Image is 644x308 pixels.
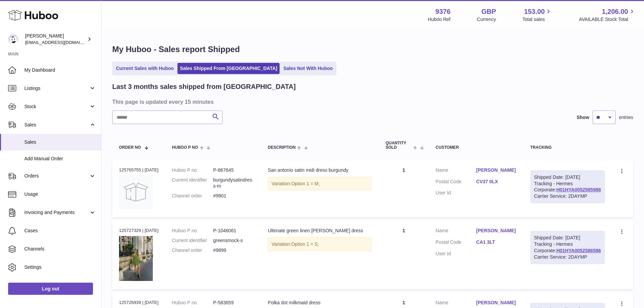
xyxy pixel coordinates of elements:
h3: This page is updated every 15 minutes [112,98,631,105]
dt: Huboo P no [172,167,213,173]
span: Quantity Sold [385,141,411,150]
span: Description [268,145,295,150]
a: CV37 0LX [476,179,517,185]
span: My Dashboard [24,67,96,73]
div: Carrier Service: 2DAYMP [534,193,601,199]
span: Listings [24,85,89,92]
span: AVAILABLE Stock Total [579,16,636,23]
span: Total sales [522,16,552,23]
h1: My Huboo - Sales report Shipped [112,44,633,55]
span: Stock [24,103,89,110]
a: Current Sales with Huboo [114,63,176,74]
div: 125727329 | [DATE] [119,228,159,234]
dd: #9901 [213,193,254,199]
a: 1,206.00 AVAILABLE Stock Total [579,7,636,23]
div: 125765755 | [DATE] [119,167,159,173]
div: Tracking - Hermes Corporate: [530,231,605,264]
a: CA1 3LT [476,239,517,245]
dd: greensmock-s [213,237,254,244]
div: Ultimate green linen [PERSON_NAME] dress [268,228,372,234]
dt: Name [436,300,476,308]
a: Sales Not With Huboo [281,63,335,74]
span: Option 1 = S; [291,241,319,247]
a: [PERSON_NAME] [476,228,517,234]
label: Show [577,114,589,121]
dt: Channel order [172,193,213,199]
div: San antonio satin midi dress burgundy [268,167,372,173]
span: Add Manual Order [24,156,96,162]
dt: Name [436,167,476,175]
strong: GBP [481,7,496,16]
span: Sales [24,122,89,128]
span: [EMAIL_ADDRESS][DOMAIN_NAME] [25,40,99,45]
span: Huboo P no [172,145,198,150]
span: entries [619,114,633,121]
dd: #9899 [213,247,254,254]
h2: Last 3 months sales shipped from [GEOGRAPHIC_DATA] [112,82,296,91]
dd: P-583659 [213,300,254,306]
span: Sales [24,139,96,145]
span: 153.00 [524,7,545,16]
span: 1,206.00 [602,7,628,16]
a: 153.00 Total sales [522,7,552,23]
div: Variation: [268,177,372,191]
span: Cases [24,228,96,234]
span: Channels [24,246,96,252]
dt: Huboo P no [172,228,213,234]
div: Shipped Date: [DATE] [534,174,601,181]
img: internalAdmin-9376@internal.huboo.com [8,34,18,44]
span: Orders [24,173,89,179]
div: Tracking [530,145,605,150]
span: Settings [24,264,96,270]
div: Carrier Service: 2DAYMP [534,254,601,260]
dt: Postal Code [436,179,476,187]
dt: User Id [436,190,476,196]
span: Order No [119,145,141,150]
div: Customer [436,145,517,150]
div: Currency [477,16,496,23]
dt: User Id [436,251,476,257]
div: Tracking - Hermes Corporate: [530,170,605,204]
img: IMG_4654.jpg [119,236,153,281]
dd: P-1046061 [213,228,254,234]
dd: burgundysatindress-m [213,177,254,190]
a: H01HYA0052586586 [556,248,601,253]
dt: Name [436,228,476,236]
a: Sales Shipped From [GEOGRAPHIC_DATA] [177,63,280,74]
dt: Current identifier [172,237,213,244]
div: Huboo Ref [428,16,451,23]
dd: P-867645 [213,167,254,173]
td: 1 [379,160,429,217]
a: H01HYA0052585988 [556,187,601,192]
span: Invoicing and Payments [24,209,89,216]
dt: Channel order [172,247,213,254]
div: 125726939 | [DATE] [119,300,159,306]
div: Variation: [268,237,372,251]
dt: Current identifier [172,177,213,190]
strong: 9376 [435,7,451,16]
div: Shipped Date: [DATE] [534,235,601,241]
a: [PERSON_NAME] [476,300,517,306]
span: Option 1 = M; [291,181,319,186]
img: no-photo.jpg [119,175,153,209]
td: 1 [379,221,429,289]
div: Polka dot milkmaid dress [268,300,372,306]
span: Usage [24,191,96,197]
a: Log out [8,283,93,295]
dt: Postal Code [436,239,476,247]
a: [PERSON_NAME] [476,167,517,173]
div: [PERSON_NAME] [25,33,86,46]
dt: Huboo P no [172,300,213,306]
